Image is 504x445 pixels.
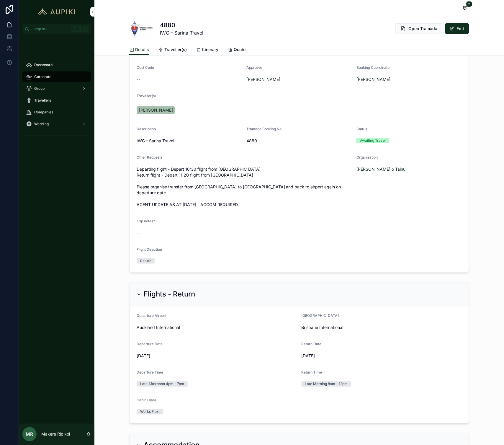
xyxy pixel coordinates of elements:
span: Description [137,127,156,131]
span: Wedding [34,122,49,126]
a: [PERSON_NAME] [356,76,390,82]
a: Corporate [22,71,91,82]
span: IWC - Sarina Travel [160,29,203,36]
span: Departure Date [137,342,163,346]
div: Late Morning 8am - 12pm [305,382,348,387]
span: Tramada Booking No [247,127,282,131]
span: Trip notes? [137,219,155,223]
p: Makere Ripikoi [41,431,70,437]
button: 2 [462,5,469,12]
span: Itinerary [202,47,218,53]
span: Cabin Class [137,398,156,402]
a: [PERSON_NAME] [137,106,175,114]
div: Awaiting Travel [360,138,386,143]
a: [PERSON_NAME] [247,76,281,82]
div: Late Afternoon 4pm - 7pm [140,382,184,387]
button: Jump to...CtrlK [22,24,91,34]
span: Jump to... [32,27,69,31]
span: Return Time [302,370,322,375]
a: Companies [22,107,91,118]
h1: 4880 [160,21,203,29]
span: Brisbane International [302,325,462,331]
a: Wedding [22,119,91,129]
span: Status [356,127,367,131]
a: Group [22,83,91,94]
img: App logo [35,7,78,17]
span: Dashboard [34,63,53,67]
span: Traveller(s) [164,47,187,53]
span: Traveller(s) [137,94,156,98]
span: -- [137,230,140,236]
span: Booking Coordinator [356,65,391,70]
span: Auckland International [137,325,297,331]
a: [PERSON_NAME] o Tainui [356,166,406,172]
span: Travellers [34,98,51,103]
span: 4880 [247,138,352,144]
span: Corporate [34,74,51,79]
a: Itinerary [196,44,218,56]
span: Approver [247,65,263,70]
button: Edit [445,23,469,34]
div: Works Flexi [140,409,160,415]
span: [GEOGRAPHIC_DATA] [302,314,339,318]
span: Details [135,47,149,53]
div: Return [140,258,151,264]
a: Details [129,44,149,56]
div: scrollable content [19,34,94,148]
span: Return Date [302,342,322,346]
a: Dashboard [22,60,91,70]
a: Traveller(s) [158,44,187,56]
span: [PERSON_NAME] [139,107,173,113]
span: Organisation [356,155,378,159]
span: Open Tramada [409,26,438,32]
a: Travellers [22,95,91,106]
span: K [83,27,88,31]
span: Group [34,86,45,91]
span: Quote [234,47,246,53]
span: 2 [466,1,472,7]
span: IWC - Sarina Travel [137,138,242,144]
span: Departing flight - Depart 16:30 flight from [GEOGRAPHIC_DATA] Return flight - Depart 11:20 flight... [137,166,352,208]
span: -- [137,76,140,82]
span: MR [26,431,33,438]
span: Other Requests [137,155,162,159]
span: Departure Time [137,370,163,375]
span: Cost Code [137,65,154,70]
span: Flight Direction [137,247,162,252]
h2: Flights - Return [144,290,195,299]
span: Departure Airport [137,314,166,318]
span: [DATE] [302,353,462,359]
a: Quote [228,44,246,56]
button: Open Tramada [395,23,443,34]
span: Companies [34,110,53,115]
span: Ctrl [71,26,82,32]
span: [DATE] [137,353,297,359]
